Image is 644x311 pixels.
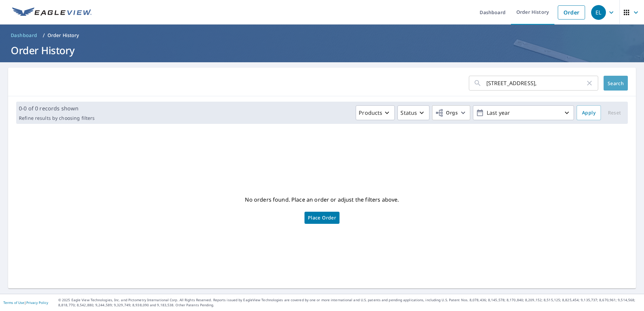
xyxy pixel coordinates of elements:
p: 0-0 of 0 records shown [19,104,95,112]
img: EV Logo [12,7,92,18]
span: Dashboard [11,32,37,39]
button: Search [604,76,628,91]
a: Place Order [304,212,340,224]
span: Orgs [435,109,458,117]
p: Order History [47,32,79,39]
p: Refine results by choosing filters [19,115,95,121]
div: EL [591,5,606,20]
span: Search [609,80,622,87]
button: Orgs [432,105,470,120]
p: Status [400,109,417,117]
p: Products [359,109,382,117]
span: Apply [582,109,595,117]
button: Products [356,105,395,120]
nav: breadcrumb [8,30,636,41]
h1: Order History [8,43,636,57]
input: Address, Report #, Claim ID, etc. [486,74,585,93]
p: Last year [484,107,563,119]
p: No orders found. Place an order or adjust the filters above. [245,194,399,205]
button: Last year [473,105,574,120]
button: Apply [577,105,601,120]
p: | [3,301,48,305]
li: / [43,31,45,39]
p: © 2025 Eagle View Technologies, Inc. and Pictometry International Corp. All Rights Reserved. Repo... [58,298,641,308]
span: Place Order [308,216,336,219]
button: Status [397,105,429,120]
a: Privacy Policy [26,300,48,305]
a: Terms of Use [3,300,24,305]
a: Dashboard [8,30,40,41]
a: Order [558,5,585,20]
